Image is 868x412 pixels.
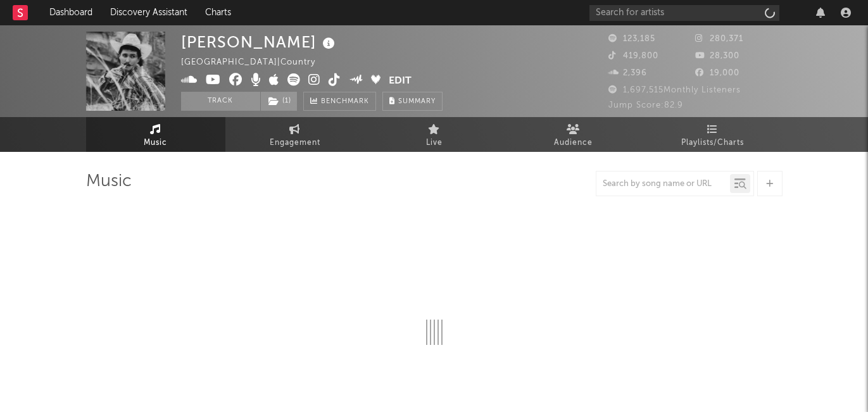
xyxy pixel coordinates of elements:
[695,69,739,77] span: 19,000
[695,52,739,60] span: 28,300
[554,135,593,151] span: Audience
[608,52,658,60] span: 419,800
[389,73,412,89] button: Edit
[86,117,225,152] a: Music
[270,135,320,151] span: Engagement
[260,92,298,111] span: ( 1 )
[365,117,504,152] a: Live
[596,179,730,189] input: Search by song name or URL
[608,69,647,77] span: 2,396
[303,92,376,111] a: Benchmark
[181,92,260,111] button: Track
[321,94,369,109] span: Benchmark
[225,117,365,152] a: Engagement
[181,55,330,70] div: [GEOGRAPHIC_DATA] | Country
[261,92,297,111] button: (1)
[426,135,443,151] span: Live
[382,92,443,111] button: Summary
[504,117,643,152] a: Audience
[608,86,741,94] span: 1,697,515 Monthly Listeners
[643,117,783,152] a: Playlists/Charts
[181,32,338,53] div: [PERSON_NAME]
[144,135,167,151] span: Music
[695,35,743,43] span: 280,371
[589,5,779,21] input: Search for artists
[608,35,655,43] span: 123,185
[681,135,744,151] span: Playlists/Charts
[608,101,683,109] span: Jump Score: 82.9
[398,98,436,105] span: Summary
